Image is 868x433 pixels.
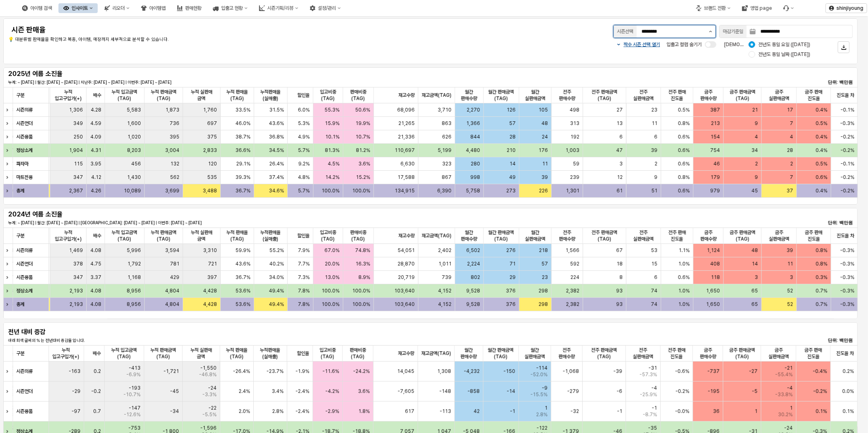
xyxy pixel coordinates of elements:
span: 31.5% [269,107,284,113]
span: 39 [787,247,794,254]
span: 1,600 [127,120,141,127]
span: 0.5% [816,120,828,127]
span: 1,566 [566,247,579,254]
span: 0.8% [816,247,828,254]
span: 697 [207,120,217,127]
div: Expand row [3,103,14,116]
span: 3,310 [203,247,217,254]
span: 46.0% [235,120,251,127]
span: 273 [506,187,516,194]
span: 4.8% [298,174,310,181]
div: Expand row [3,244,14,257]
span: 월간 실판매금액 [522,347,548,360]
span: 4.08 [90,247,101,254]
span: 68,096 [398,107,415,113]
div: 아이템맵 [136,3,170,13]
h4: 시즌 판매율 [11,26,357,34]
div: 시즌선택 [617,27,633,36]
span: 구분 [16,92,25,98]
span: 4.09 [90,134,101,140]
span: 53 [651,247,658,254]
span: 218 [539,247,548,254]
span: -0.3% [841,120,855,127]
span: 4.75 [90,261,101,267]
div: 시즌기획/리뷰 [267,5,293,11]
div: 판매현황 [185,5,201,11]
span: 29.1% [236,161,251,167]
span: 55.3% [324,107,340,113]
span: 0.5% [816,161,828,167]
span: -0.2% [841,147,855,154]
span: 34.5% [269,147,284,154]
span: 4.12 [91,174,101,181]
span: 전주 판매 진도율 [664,229,690,242]
span: 15.9% [325,120,340,127]
div: 리오더 [112,5,125,11]
strong: 총계 [16,188,25,194]
div: Expand row [3,171,14,184]
div: 마감기준일 [723,27,743,36]
span: 누적 실판매 금액 [186,347,217,360]
span: 구분 [16,350,25,357]
div: 설정/관리 [318,5,336,11]
span: -0.2% [841,187,855,194]
div: Expand row [3,130,14,143]
span: 월간 판매금액(TAG) [487,347,516,360]
span: 누적 입고금액(TAG) [108,229,141,242]
strong: 시즌의류 [16,107,33,113]
span: 8,203 [127,147,141,154]
span: 금주 판매금액(TAG) [727,229,758,242]
p: 단위: 백만원 [783,79,853,86]
span: 456 [131,161,141,167]
span: 금주 실판매금액 [765,229,793,242]
span: 395 [170,134,179,140]
span: 2,402 [438,247,452,254]
div: 입출고 현황 [208,3,253,13]
span: 14.2% [325,174,340,181]
span: 562 [170,174,179,181]
span: 120 [208,161,217,167]
h5: 2024년 여름 소진율 [8,210,149,219]
span: 276 [506,247,516,254]
div: Expand row [3,284,14,297]
span: 45 [752,187,758,194]
span: 226 [539,187,548,194]
div: 시즌기획/리뷰 [254,3,303,13]
span: 39 [541,174,548,181]
span: 누적 입고구입가(+) [54,229,83,242]
span: 누적 입고금액(TAG) [108,89,141,102]
span: 4 [790,134,794,140]
span: 2,270 [467,107,480,113]
span: 4.31 [91,147,101,154]
span: 전주 판매수량 [555,347,579,360]
span: 4 [755,134,758,140]
div: 인사이트 [58,3,98,13]
span: 38.7% [235,134,251,140]
span: 1.1% [679,247,690,254]
strong: 파자마 [16,161,29,167]
span: 48 [752,247,758,254]
span: 115 [74,161,83,167]
span: 24 [542,134,548,140]
span: 100.0% [353,187,371,194]
span: 280 [471,161,480,167]
div: Expand row [3,298,14,311]
span: 누적판매율(실매출) [257,347,284,360]
span: 전주 판매 진도율 [664,347,689,360]
span: 26.4% [269,161,284,167]
span: 월간 판매수량 [459,229,480,242]
span: 867 [442,174,452,181]
span: 재고수량 [399,232,415,239]
span: 1,366 [466,120,480,127]
div: Expand row [3,402,14,421]
span: 전주 판매금액(TAG) [586,229,623,242]
span: 10.1% [325,134,340,140]
span: 할인율 [297,350,309,357]
span: 74.8% [356,247,371,254]
span: 누적 판매율(TAG) [224,89,251,102]
span: 입고비중(TAG) [317,229,340,242]
span: 59.9% [235,247,251,254]
span: 134,915 [395,187,415,194]
span: 14 [510,161,516,167]
div: 영업 page [737,3,777,13]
